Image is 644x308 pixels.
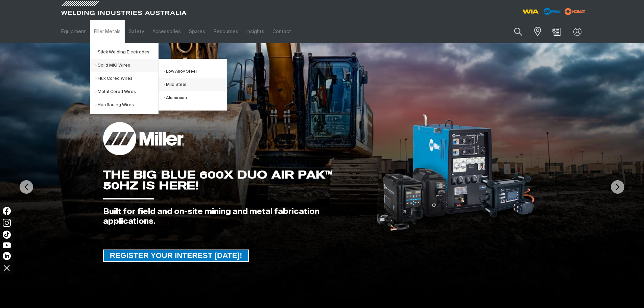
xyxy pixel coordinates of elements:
a: Flux Cored Wires [95,72,158,85]
div: Built for field and on-site mining and metal fabrication applications. [103,207,365,227]
a: Stick Welding Electrodes [95,46,158,59]
a: Shopping cart (0 product(s)) [551,28,562,36]
img: NextArrow [611,180,624,194]
a: Contact [268,20,295,43]
span: REGISTER YOUR INTEREST [DATE]! [104,250,248,262]
img: Instagram [3,219,11,227]
ul: Filler Metals Submenu [90,43,159,114]
a: Spares [185,20,209,43]
a: Low Alloy Steel [164,65,226,78]
img: miller [563,6,587,17]
a: Hardfacing Wires [95,98,158,112]
img: PrevArrow [20,180,33,194]
a: Aluminium [164,91,226,104]
img: hide socials [1,262,13,274]
a: Solid MIG Wires [95,59,158,72]
a: Insights [242,20,268,43]
img: LinkedIn [3,252,11,260]
a: Equipment [57,20,90,43]
a: REGISTER YOUR INTEREST TODAY! [103,250,249,262]
a: Accessories [148,20,185,43]
input: Product name or item number... [498,24,530,40]
a: Mild Steel [164,78,226,91]
nav: Main [57,20,455,43]
button: Search products [507,24,530,40]
img: YouTube [3,242,11,248]
a: Filler Metals [90,20,125,43]
div: THE BIG BLUE 600X DUO AIR PAK™ 50HZ IS HERE! [103,169,365,191]
a: Resources [209,20,242,43]
img: TikTok [3,231,11,239]
a: Safety [125,20,148,43]
img: Facebook [3,207,11,215]
a: Metal Cored Wires [95,85,158,98]
ul: Solid MIG Wires Submenu [158,59,227,111]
